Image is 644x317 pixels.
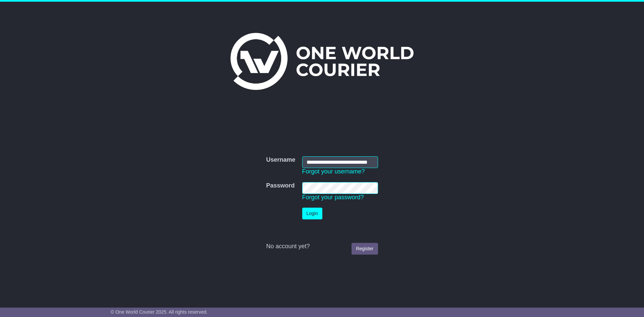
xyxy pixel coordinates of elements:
label: Password [266,182,294,190]
a: Forgot your username? [302,168,365,175]
a: Register [352,243,378,255]
button: Login [302,208,322,219]
div: No account yet? [266,243,378,250]
img: One World [230,33,414,90]
label: Username [266,156,295,164]
span: © One World Courier 2025. All rights reserved. [111,309,208,315]
a: Forgot your password? [302,194,364,201]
